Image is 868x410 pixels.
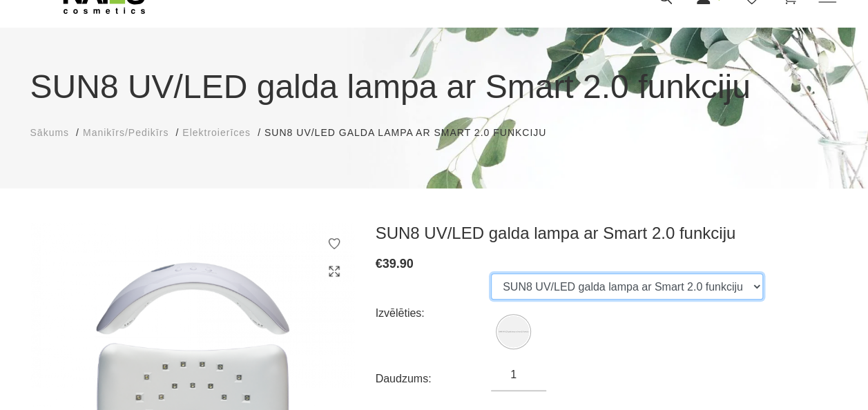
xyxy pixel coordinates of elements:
[30,62,838,112] h1: SUN8 UV/LED galda lampa ar Smart 2.0 funkciju
[83,127,168,138] span: Manikīrs/Pedikīrs
[30,126,70,140] a: Sākums
[182,126,251,140] a: Elektroierīces
[376,368,492,390] div: Daudzums:
[264,126,560,140] li: SUN8 UV/LED galda lampa ar Smart 2.0 funkciju
[83,126,168,140] a: Manikīrs/Pedikīrs
[376,257,383,271] span: €
[376,302,492,324] div: Izvēlēties:
[182,127,251,138] span: Elektroierīces
[376,223,838,244] h3: SUN8 UV/LED galda lampa ar Smart 2.0 funkciju
[498,316,529,347] img: SUN8 UV/LED galda lampa ar Smart 2.0 funkciju
[383,257,414,271] span: 39.90
[30,127,70,138] span: Sākums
